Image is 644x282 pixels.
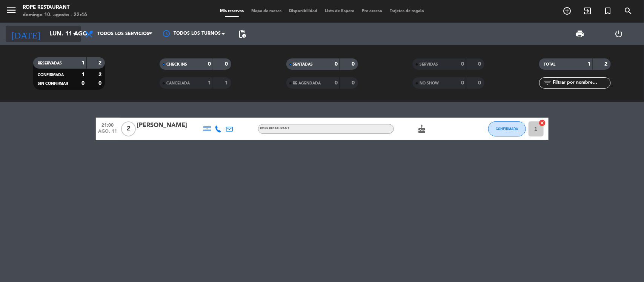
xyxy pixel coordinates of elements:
[6,5,17,18] button: menu
[98,81,103,86] strong: 0
[81,60,85,66] strong: 1
[420,81,439,85] span: NO SHOW
[6,5,17,16] i: menu
[216,9,247,13] span: Mis reservas
[420,63,438,66] span: SERVIDAS
[38,73,64,77] span: CONFIRMADA
[260,127,290,130] span: ROPE RESTAURANT
[418,124,427,133] i: cake
[121,121,136,136] span: 2
[544,63,555,66] span: TOTAL
[285,9,321,13] span: Disponibilidad
[293,81,321,85] span: RE AGENDADA
[98,72,103,77] strong: 2
[352,80,356,86] strong: 0
[496,127,518,131] span: CONFIRMADA
[208,61,211,67] strong: 0
[599,23,638,45] div: LOG OUT
[352,61,356,67] strong: 0
[23,4,87,11] div: Rope restaurant
[38,82,68,86] span: SIN CONFIRMAR
[605,61,609,67] strong: 2
[603,6,612,15] i: turned_in_not
[461,61,464,67] strong: 0
[208,80,211,86] strong: 1
[588,61,591,67] strong: 1
[97,31,149,37] span: Todos los servicios
[478,61,483,67] strong: 0
[293,63,313,66] span: SENTADAS
[225,80,230,86] strong: 1
[70,29,79,38] i: arrow_drop_down
[225,61,230,67] strong: 0
[6,26,46,42] i: [DATE]
[615,29,624,38] i: power_settings_new
[98,120,117,129] span: 21:00
[166,63,187,66] span: CHECK INS
[81,72,85,77] strong: 1
[576,29,585,38] span: print
[563,6,572,15] i: add_circle_outline
[81,81,85,86] strong: 0
[358,9,386,13] span: Pre-acceso
[321,9,358,13] span: Lista de Espera
[539,119,546,127] i: cancel
[461,80,464,86] strong: 0
[23,11,87,19] div: domingo 10. agosto - 22:46
[488,121,526,136] button: CONFIRMADA
[478,80,483,86] strong: 0
[247,9,285,13] span: Mapa de mesas
[98,129,117,138] span: ago. 11
[583,6,592,15] i: exit_to_app
[552,79,610,87] input: Filtrar por nombre...
[166,81,190,85] span: CANCELADA
[238,29,247,38] span: pending_actions
[386,9,428,13] span: Tarjetas de regalo
[137,121,201,130] div: [PERSON_NAME]
[543,78,552,87] i: filter_list
[98,60,103,66] strong: 2
[38,61,62,65] span: RESERVADAS
[335,80,338,86] strong: 0
[624,6,633,15] i: search
[335,61,338,67] strong: 0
